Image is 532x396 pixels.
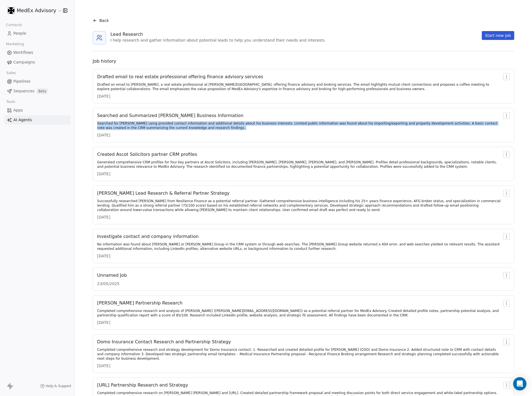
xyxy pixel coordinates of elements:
[97,171,501,177] div: [DATE]
[97,300,501,306] div: [PERSON_NAME] Partnership Research
[13,107,23,113] span: Apps
[97,132,501,138] div: [DATE]
[97,151,501,158] div: Created Ascot Solicitors partner CRM profiles
[99,18,109,23] span: Back
[97,73,501,80] div: Drafted email to real estate professional offering finance advisory services
[4,21,24,29] span: Contacts
[97,347,501,361] div: Completed comprehensive research and strategy development for Domo Insurance contact: 1. Research...
[17,7,56,14] span: MedEx Advisory
[513,377,526,390] div: Open Intercom Messenger
[97,309,501,318] div: Completed comprehensive research and analysis of [PERSON_NAME] ([PERSON_NAME][EMAIL_ADDRESS][DOMA...
[97,339,501,345] div: Domo Insurance Contact Research and Partnership Strategy
[37,88,48,94] span: Beta
[7,6,59,15] button: MedEx Advisory
[13,78,31,84] span: Pipelines
[93,58,514,65] div: Job history
[8,7,14,14] img: MEDEX-rounded%20corners-white%20on%20black.png
[97,82,501,91] div: Drafted an email to [PERSON_NAME], a real estate professional at [PERSON_NAME][GEOGRAPHIC_DATA], ...
[4,98,17,106] span: Tools
[97,320,501,325] div: [DATE]
[4,58,70,67] a: Campaigns
[4,87,70,96] a: SequencesBeta
[40,384,71,388] a: Help & Support
[13,117,32,123] span: AI Agents
[46,384,71,388] span: Help & Support
[97,281,127,286] div: 23/05/2025
[97,233,501,240] div: Investigate contact and company information
[110,31,325,38] div: Lead Research
[97,121,501,130] div: Searched for [PERSON_NAME] using provided contact information and additional details about his bu...
[97,272,127,279] div: Unnamed Job
[13,59,35,65] span: Campaigns
[4,115,70,125] a: AI Agents
[4,77,70,86] a: Pipelines
[4,29,70,38] a: People
[13,50,33,55] span: Workflows
[97,199,501,212] div: Successfully researched [PERSON_NAME] from Resilience Finance as a potential referral partner. Ga...
[4,40,26,48] span: Marketing
[13,88,34,94] span: Sequences
[97,363,501,369] div: [DATE]
[97,214,501,220] div: [DATE]
[4,48,70,57] a: Workflows
[97,190,501,197] div: [PERSON_NAME] Lead Research & Referral Partner Strategy
[110,38,325,43] div: I help research and gather information about potential leads to help you understand their needs a...
[97,242,501,251] div: No information was found about [PERSON_NAME] or [PERSON_NAME] Group in the CRM system or through ...
[4,106,70,115] a: Apps
[97,160,501,169] div: Generated comprehensive CRM profiles for four key partners at Ascot Solicitors, including [PERSON...
[97,93,501,99] div: [DATE]
[97,112,501,119] div: Searched and Summarized [PERSON_NAME] Business Information
[13,31,26,36] span: People
[4,69,18,77] span: Sales
[97,382,501,389] div: [URL] Partnership Research and Strategy
[97,253,501,259] div: [DATE]
[482,31,514,40] button: Start new job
